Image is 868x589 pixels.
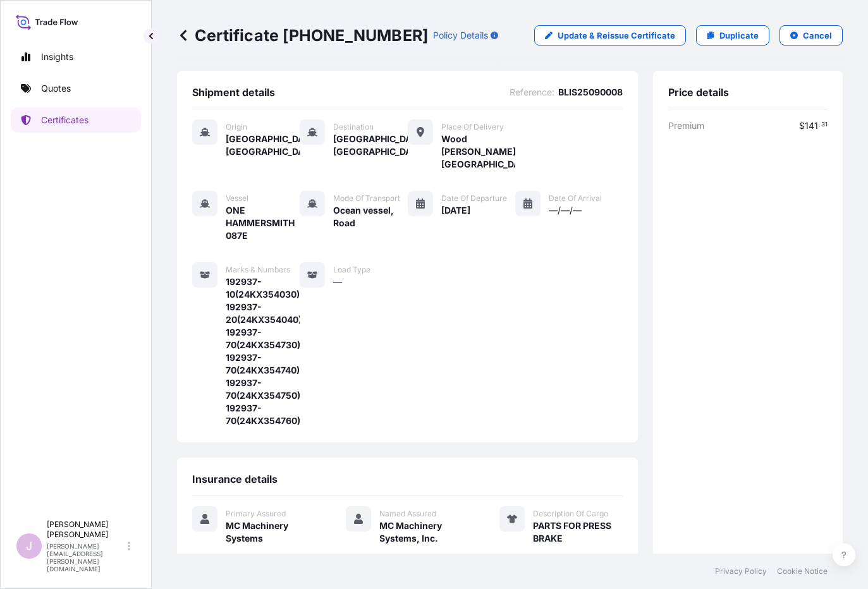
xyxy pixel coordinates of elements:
[799,121,805,130] span: $
[441,204,470,217] span: [DATE]
[11,44,141,70] a: Insights
[226,519,315,545] span: MC Machinery Systems
[441,193,507,203] span: Date of Departure
[26,540,32,552] span: J
[333,122,374,132] span: Destination
[177,25,428,46] p: Certificate [PHONE_NUMBER]
[192,473,278,485] span: Insurance details
[333,204,407,229] span: Ocean vessel, Road
[803,29,832,42] p: Cancel
[226,193,248,203] span: Vessel
[558,86,623,99] span: BLIS25090008
[41,82,71,95] p: Quotes
[41,51,73,63] p: Insights
[226,133,300,158] span: [GEOGRAPHIC_DATA], [GEOGRAPHIC_DATA]
[333,133,407,158] span: [GEOGRAPHIC_DATA], [GEOGRAPHIC_DATA]
[779,25,843,46] button: Cancel
[192,86,275,99] span: Shipment details
[533,509,608,519] span: Description Of Cargo
[441,122,504,132] span: Place of Delivery
[668,119,704,132] span: Premium
[226,276,300,427] span: 192937-10(24KX354030), 192937-20(24KX354040), 192937-70(24KX354730), 192937-70(24KX354740), 19293...
[47,519,125,540] p: [PERSON_NAME] [PERSON_NAME]
[510,86,554,99] span: Reference :
[226,509,286,519] span: Primary Assured
[805,121,818,130] span: 141
[379,509,436,519] span: Named Assured
[821,123,828,127] span: 31
[333,265,370,275] span: Load Type
[534,25,686,46] a: Update & Reissue Certificate
[379,519,469,545] span: MC Machinery Systems, Inc.
[819,123,821,127] span: .
[777,566,828,576] a: Cookie Notice
[441,133,515,171] span: Wood [PERSON_NAME], [GEOGRAPHIC_DATA]
[11,107,141,133] a: Certificates
[558,29,675,42] p: Update & Reissue Certificate
[226,122,247,132] span: Origin
[41,114,89,126] p: Certificates
[333,193,400,203] span: Mode of Transport
[226,265,290,275] span: Marks & Numbers
[533,519,623,545] span: PARTS FOR PRESS BRAKE
[715,566,767,576] a: Privacy Policy
[226,204,300,242] span: ONE HAMMERSMITH 087E
[11,76,141,101] a: Quotes
[549,204,582,217] span: —/—/—
[719,29,759,42] p: Duplicate
[47,542,125,573] p: [PERSON_NAME][EMAIL_ADDRESS][PERSON_NAME][DOMAIN_NAME]
[333,276,342,288] span: —
[433,29,488,42] p: Policy Details
[696,25,769,46] a: Duplicate
[549,193,602,203] span: Date of Arrival
[668,86,729,99] span: Price details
